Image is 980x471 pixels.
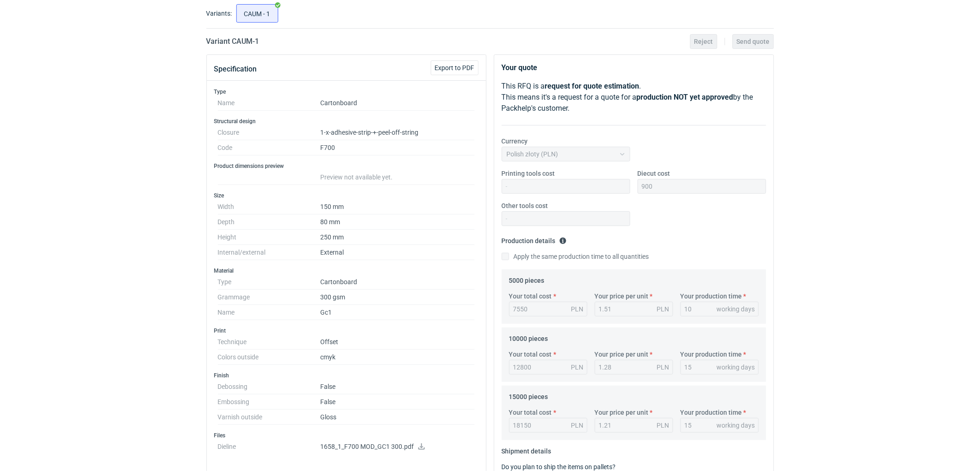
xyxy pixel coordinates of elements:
[214,267,479,274] h3: Material
[218,95,321,111] dt: Name
[321,394,475,410] dd: False
[509,292,552,301] label: Your total cost
[218,215,321,230] dt: Depth
[218,245,321,260] dt: Internal/external
[595,292,649,301] label: Your price per unit
[717,304,755,314] div: working days
[321,173,393,181] span: Preview not available yet.
[206,36,259,47] h2: Variant CAUM - 1
[321,95,475,111] dd: Cartonboard
[214,192,479,199] h3: Size
[681,350,742,359] label: Your production time
[218,290,321,305] dt: Grammage
[690,34,717,49] button: Reject
[737,38,770,45] span: Send quote
[321,140,475,155] dd: F700
[236,4,278,23] label: CAUM - 1
[717,363,755,372] div: working days
[681,292,742,301] label: Your production time
[321,274,475,290] dd: Cartonboard
[214,162,479,170] h3: Product dimensions preview
[218,125,321,140] dt: Closure
[321,215,475,230] dd: 80 mm
[571,304,584,314] div: PLN
[637,93,734,101] strong: production NOT yet approved
[502,444,552,455] legend: Shipment details
[657,304,669,314] div: PLN
[218,305,321,320] dt: Name
[321,350,475,365] dd: cmyk
[694,38,713,45] span: Reject
[638,169,670,178] label: Diecut cost
[218,140,321,155] dt: Code
[321,245,475,260] dd: External
[218,439,321,458] dt: Dieline
[321,443,475,451] p: 1658_1_F700 MOD_GC1 300.pdf
[595,408,649,417] label: Your price per unit
[502,252,649,261] label: Apply the same production time to all quantities
[321,125,475,140] dd: 1-x-adhesive-strip-+-peel-off-string
[733,34,774,49] button: Send quote
[502,201,548,210] label: Other tools cost
[502,137,528,146] label: Currency
[218,410,321,425] dt: Varnish outside
[502,233,567,244] legend: Production details
[218,394,321,410] dt: Embossing
[545,82,640,90] strong: request for quote estimation
[321,199,475,215] dd: 150 mm
[214,118,479,125] h3: Structural design
[571,363,584,372] div: PLN
[681,408,742,417] label: Your production time
[717,421,755,430] div: working days
[321,379,475,394] dd: False
[321,290,475,305] dd: 300 gsm
[509,389,548,400] legend: 15000 pieces
[595,350,649,359] label: Your price per unit
[509,350,552,359] label: Your total cost
[502,63,538,72] strong: Your quote
[502,169,555,178] label: Printing tools cost
[214,58,257,80] button: Specification
[509,331,548,342] legend: 10000 pieces
[321,334,475,350] dd: Offset
[509,273,545,284] legend: 5000 pieces
[218,274,321,290] dt: Type
[214,88,479,95] h3: Type
[657,421,669,430] div: PLN
[218,350,321,365] dt: Colors outside
[214,432,479,439] h3: Files
[218,379,321,394] dt: Debossing
[321,410,475,425] dd: Gloss
[218,230,321,245] dt: Height
[321,230,475,245] dd: 250 mm
[509,408,552,417] label: Your total cost
[206,9,232,18] label: Variants:
[218,334,321,350] dt: Technique
[502,81,766,114] p: This RFQ is a . This means it's a request for a quote for a by the Packhelp's customer.
[214,327,479,334] h3: Print
[321,305,475,320] dd: Gc1
[657,363,669,372] div: PLN
[435,65,475,71] span: Export to PDF
[571,421,584,430] div: PLN
[218,199,321,215] dt: Width
[214,372,479,379] h3: Finish
[431,60,479,75] button: Export to PDF
[502,463,616,471] label: Do you plan to ship the items on pallets?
